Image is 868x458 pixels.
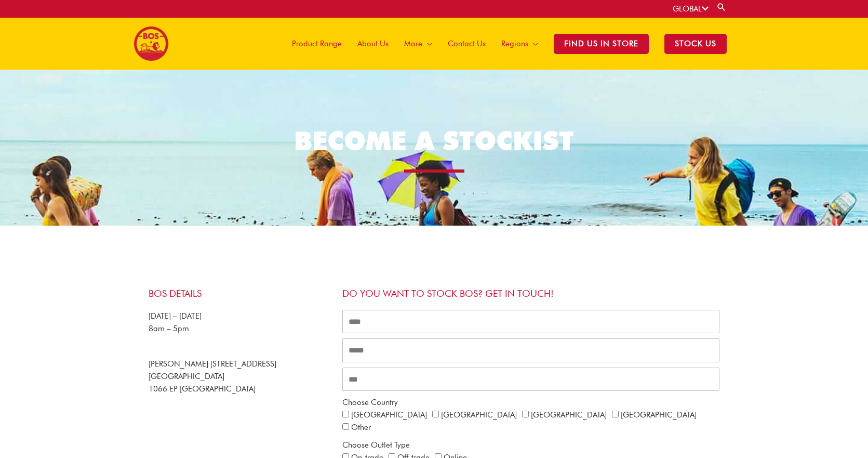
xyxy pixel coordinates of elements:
h1: BECOME A STOCKIST [284,123,585,159]
a: More [396,18,440,70]
label: Choose Outlet Type [342,439,410,451]
label: [GEOGRAPHIC_DATA] [621,410,697,420]
span: About Us [357,28,389,59]
label: [GEOGRAPHIC_DATA] [441,410,517,420]
span: More [404,28,422,59]
span: STOCK US [664,34,727,54]
span: Regions [501,28,528,59]
a: About Us [350,18,396,70]
span: Product Range [292,28,342,59]
a: Regions [493,18,546,70]
a: GLOBAL [673,4,709,14]
a: Find Us in Store [546,18,657,70]
span: 8am – 5pm [149,324,189,333]
label: Choose Country [342,396,398,409]
span: Find Us in Store [554,34,649,54]
a: Product Range [284,18,350,70]
label: Other [351,423,371,432]
p: [PERSON_NAME] [STREET_ADDRESS] [GEOGRAPHIC_DATA] 1066 EP [GEOGRAPHIC_DATA] [149,358,332,395]
h4: Do you want to stock BOS? Get in touch! [342,288,720,299]
a: Search button [716,2,727,12]
img: BOS logo finals-200px [133,26,169,61]
a: Contact Us [440,18,493,70]
a: STOCK US [657,18,735,70]
h4: BOS Details [149,288,332,299]
label: [GEOGRAPHIC_DATA] [531,410,607,420]
span: Contact Us [448,28,486,59]
span: [DATE] – [DATE] [149,311,202,321]
nav: Site Navigation [276,18,735,70]
label: [GEOGRAPHIC_DATA] [351,410,427,420]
